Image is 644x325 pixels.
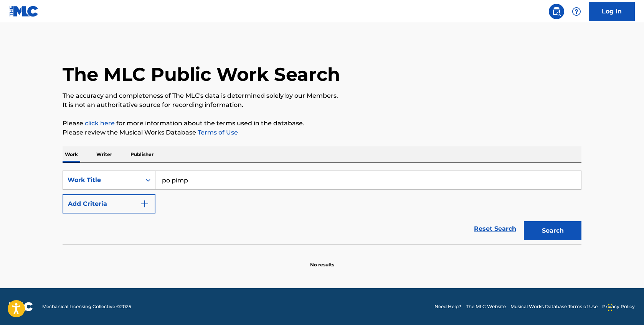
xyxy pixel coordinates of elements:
[42,303,131,310] span: Mechanical Licensing Collective © 2025
[602,303,635,310] a: Privacy Policy
[434,303,461,310] a: Need Help?
[310,252,334,268] p: No results
[63,146,80,162] p: Work
[63,100,581,110] p: It is not an authoritative source for recording information.
[196,129,238,136] a: Terms of Use
[510,303,598,310] a: Musical Works Database Terms of Use
[552,7,561,16] img: search
[470,220,520,237] a: Reset Search
[63,171,581,244] form: Search Form
[94,146,114,162] p: Writer
[466,303,506,310] a: The MLC Website
[589,2,635,21] a: Log In
[608,296,613,319] div: Drag
[63,63,340,86] h1: The MLC Public Work Search
[63,91,581,100] p: The accuracy and completeness of The MLC's data is determined solely by our Members.
[524,221,581,240] button: Search
[569,4,584,19] div: Help
[606,288,644,325] iframe: Chat Widget
[140,199,149,208] img: 9d2ae6d4665cec9f34b9.svg
[63,119,581,128] p: Please for more information about the terms used in the database.
[63,194,155,213] button: Add Criteria
[63,128,581,137] p: Please review the Musical Works Database
[572,7,581,16] img: help
[9,6,39,17] img: MLC Logo
[85,120,115,127] a: click here
[9,302,33,311] img: logo
[68,176,137,185] div: Work Title
[549,4,564,19] a: Public Search
[128,146,156,162] p: Publisher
